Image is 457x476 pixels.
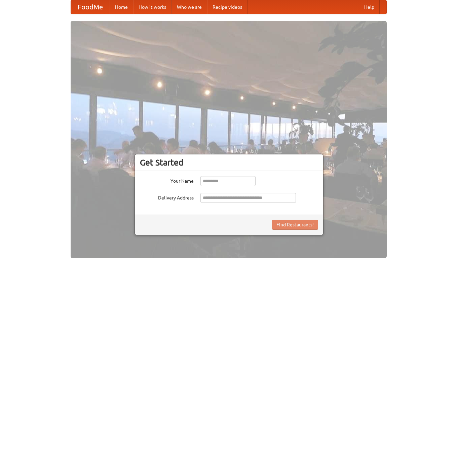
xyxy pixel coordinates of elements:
[140,157,318,168] h3: Get Started
[172,0,207,14] a: Who we are
[359,0,380,14] a: Help
[110,0,133,14] a: Home
[140,193,194,201] label: Delivery Address
[140,176,194,184] label: Your Name
[207,0,247,14] a: Recipe videos
[133,0,172,14] a: How it works
[272,220,318,230] button: Find Restaurants!
[71,0,110,14] a: FoodMe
